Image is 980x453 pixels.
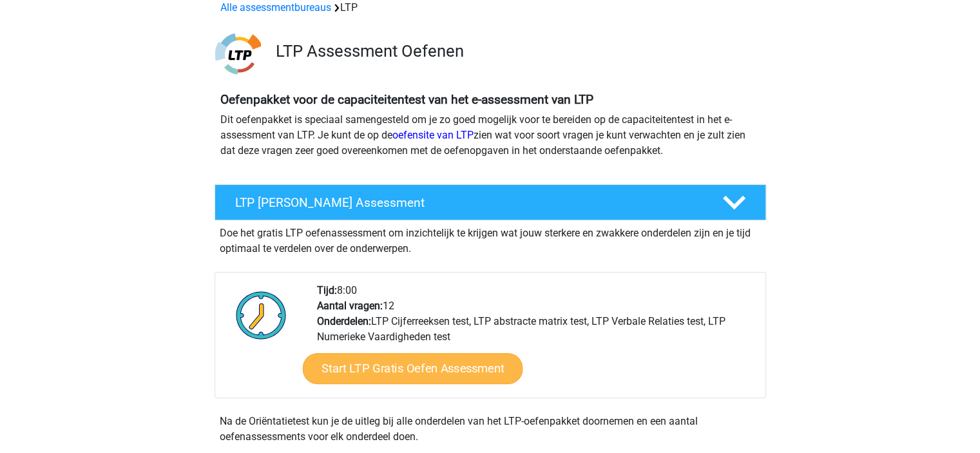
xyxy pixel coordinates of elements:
b: Aantal vragen: [317,300,383,312]
img: Klok [229,283,294,347]
h4: LTP [PERSON_NAME] Assessment [235,195,702,210]
div: Doe het gratis LTP oefenassessment om inzichtelijk te krijgen wat jouw sterkere en zwakkere onder... [215,220,766,256]
div: 8:00 12 LTP Cijferreeksen test, LTP abstracte matrix test, LTP Verbale Relaties test, LTP Numerie... [307,283,765,398]
b: Tijd: [317,284,337,296]
h3: LTP Assessment Oefenen [276,41,756,61]
a: Start LTP Gratis Oefen Assessment [302,353,523,384]
b: Oefenpakket voor de capaciteitentest van het e-assessment van LTP [220,92,593,107]
b: Onderdelen: [317,315,371,327]
a: LTP [PERSON_NAME] Assessment [209,184,771,220]
div: Na de Oriëntatietest kun je de uitleg bij alle onderdelen van het LTP-oefenpakket doornemen en ee... [215,414,766,445]
img: ltp.png [215,31,261,77]
p: Dit oefenpakket is speciaal samengesteld om je zo goed mogelijk voor te bereiden op de capaciteit... [220,112,760,159]
a: oefensite van LTP [392,129,474,141]
a: Alle assessmentbureaus [220,1,331,14]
